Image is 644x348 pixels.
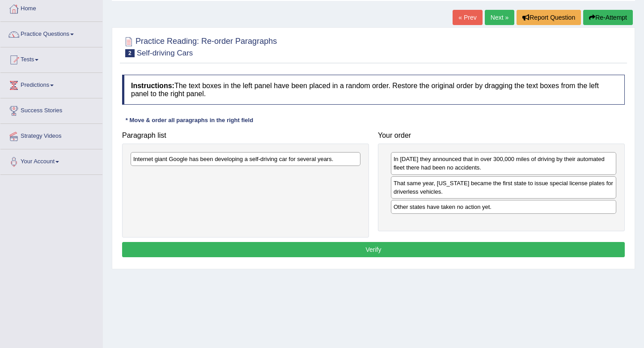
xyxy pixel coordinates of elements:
button: Report Question [517,10,581,25]
a: Tests [0,47,102,70]
a: Strategy Videos [0,124,102,146]
a: « Prev [453,10,482,25]
h4: Your order [378,132,625,140]
div: * Move & order all paragraphs in the right field [122,116,257,124]
a: Your Account [0,149,102,172]
div: Internet giant Google has been developing a self-driving car for several years. [131,152,360,166]
a: Predictions [0,73,102,95]
button: Re-Attempt [583,10,633,25]
h4: The text boxes in the left panel have been placed in a random order. Restore the original order b... [122,75,625,105]
span: 2 [125,49,135,57]
h4: Paragraph list [122,132,369,140]
a: Next » [485,10,514,25]
div: That same year, [US_STATE] became the first state to issue special license plates for driverless ... [391,176,616,199]
small: Self-driving Cars [137,49,193,57]
div: In [DATE] they announced that in over 300,000 miles of driving by their automated fleet there had... [391,152,616,174]
a: Practice Questions [0,22,102,44]
a: Success Stories [0,98,102,121]
h2: Practice Reading: Re-order Paragraphs [122,35,277,57]
div: Other states have taken no action yet. [391,200,616,214]
b: Instructions: [131,82,174,89]
button: Verify [122,242,625,257]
